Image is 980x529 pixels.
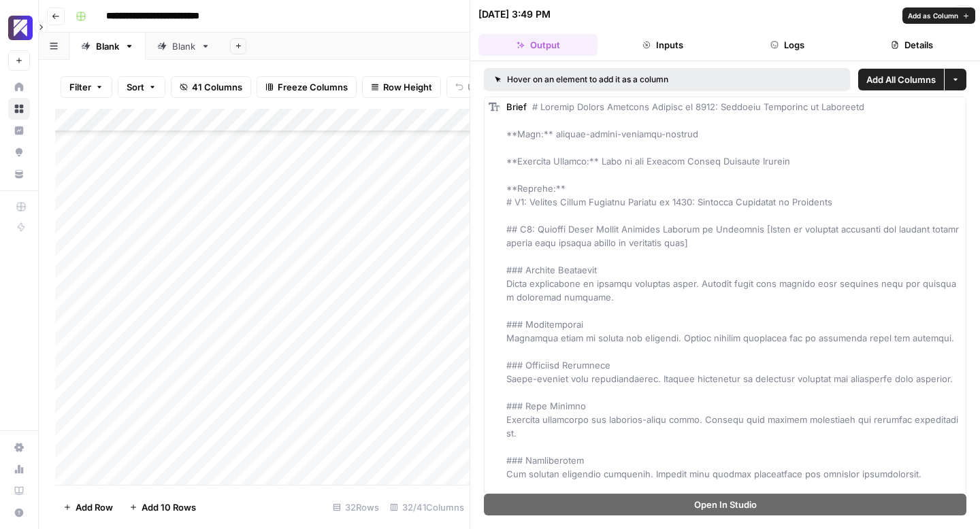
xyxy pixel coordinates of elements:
[118,76,165,98] button: Sort
[257,76,357,98] button: Freeze Columns
[55,496,121,518] button: Add Row
[146,33,222,60] a: Blank
[385,496,470,518] div: 32/41 Columns
[171,76,251,98] button: 41 Columns
[327,496,385,518] div: 32 Rows
[8,16,33,40] img: Overjet - Test Logo
[8,437,30,458] a: Settings
[69,80,91,94] span: Filter
[8,458,30,480] a: Usage
[694,498,757,511] span: Open In Studio
[908,10,958,21] span: Add as Column
[8,502,30,524] button: Help + Support
[853,34,972,56] button: Details
[172,39,195,53] div: Blank
[76,500,113,514] span: Add Row
[192,80,242,94] span: 41 Columns
[278,80,348,94] span: Freeze Columns
[858,69,944,90] button: Add All Columns
[8,120,30,141] a: Insights
[484,494,966,515] button: Open In Studio
[8,98,30,120] a: Browse
[495,73,754,86] div: Hover on an element to add it as a column
[61,76,112,98] button: Filter
[69,33,146,60] a: Blank
[96,39,119,53] div: Blank
[8,141,30,163] a: Opportunities
[902,7,975,24] button: Add as Column
[446,76,500,98] button: Undo
[362,76,441,98] button: Row Height
[142,500,196,514] span: Add 10 Rows
[866,73,936,86] span: Add All Columns
[506,101,527,112] span: Brief
[8,76,30,98] a: Home
[603,34,722,56] button: Inputs
[121,496,204,518] button: Add 10 Rows
[8,163,30,185] a: Your Data
[478,7,551,21] div: [DATE] 3:49 PM
[8,11,30,45] button: Workspace: Overjet - Test
[478,34,598,56] button: Output
[127,80,144,94] span: Sort
[383,80,432,94] span: Row Height
[728,34,847,56] button: Logs
[8,480,30,502] a: Learning Hub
